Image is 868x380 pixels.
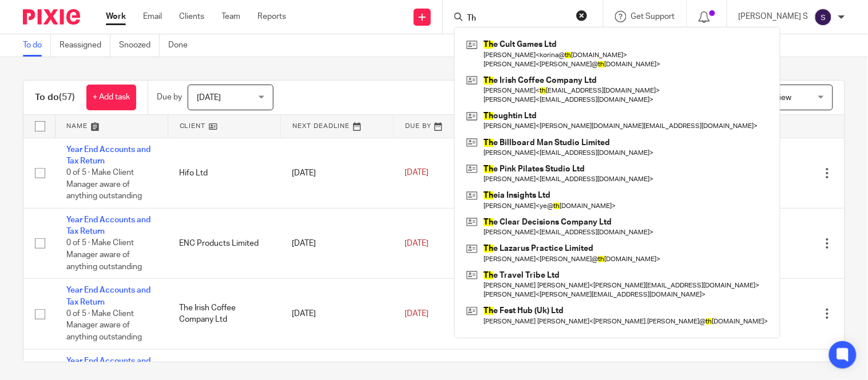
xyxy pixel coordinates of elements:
[280,279,393,349] td: [DATE]
[66,286,150,306] a: Year End Accounts and Tax Return
[405,169,429,177] span: [DATE]
[197,94,221,102] span: [DATE]
[257,11,286,22] a: Reports
[280,208,393,278] td: [DATE]
[59,93,75,102] span: (57)
[631,13,675,21] span: Get Support
[168,34,196,57] a: Done
[739,11,808,22] p: [PERSON_NAME] S
[168,208,280,278] td: ENC Products Limited
[35,91,75,103] h1: To do
[814,8,833,26] img: svg%3E
[66,146,150,165] a: Year End Accounts and Tax Return
[179,11,204,22] a: Clients
[66,169,142,200] span: 0 of 5 · Make Client Manager aware of anything outstanding
[23,9,80,25] img: Pixie
[106,11,126,22] a: Work
[66,239,142,271] span: 0 of 5 · Make Client Manager aware of anything outstanding
[60,34,110,57] a: Reassigned
[405,239,429,247] span: [DATE]
[143,11,162,22] a: Email
[576,10,588,21] button: Clear
[466,14,569,24] input: Search
[405,310,429,318] span: [DATE]
[86,85,136,110] a: + Add task
[66,357,150,377] a: Year End Accounts and Tax Return
[221,11,240,22] a: Team
[66,310,142,341] span: 0 of 5 · Make Client Manager aware of anything outstanding
[280,138,393,208] td: [DATE]
[168,279,280,349] td: The Irish Coffee Company Ltd
[168,138,280,208] td: Hifo Ltd
[157,91,182,103] p: Due by
[66,216,150,235] a: Year End Accounts and Tax Return
[23,34,51,57] a: To do
[119,34,160,57] a: Snoozed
